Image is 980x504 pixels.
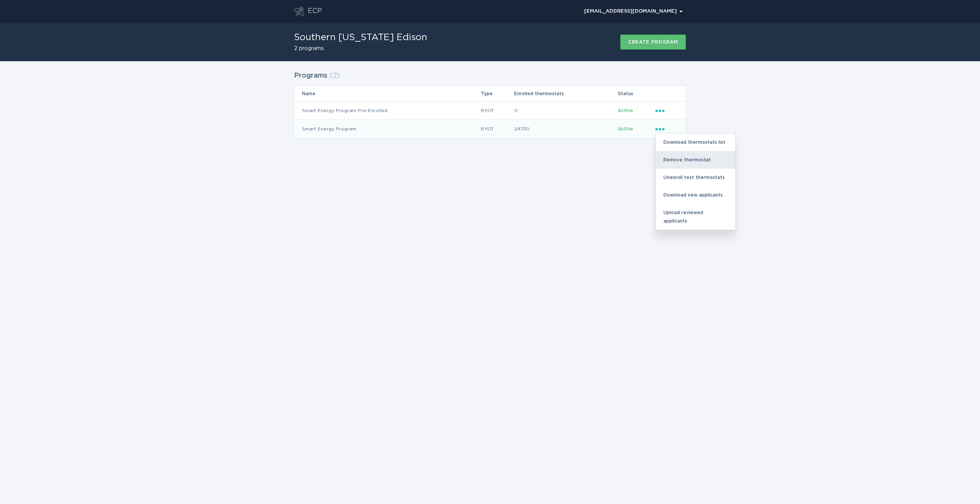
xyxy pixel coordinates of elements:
[656,169,735,186] div: Unenroll test thermostats
[618,127,633,131] span: Active
[656,186,735,204] div: Download new applicants
[480,101,514,120] td: BYOT
[584,9,683,14] div: [EMAIL_ADDRESS][DOMAIN_NAME]
[581,6,686,17] div: Popover menu
[656,151,735,169] div: Remove thermostat
[618,108,633,113] span: Active
[655,106,678,115] div: Popover menu
[628,40,678,44] div: Create program
[294,33,427,42] h1: Southern [US_STATE] Edison
[294,101,480,120] td: Smart Energy Program Pre-Enrolled
[514,120,617,138] td: 24730
[514,101,617,120] td: 0
[308,7,322,16] div: ECP
[617,86,655,101] th: Status
[294,86,480,101] th: Name
[656,133,735,151] div: Download thermostats list
[480,86,514,101] th: Type
[581,6,686,17] button: Open user account details
[294,7,304,16] button: Go to dashboard
[656,204,735,230] div: Upload reviewed applicants
[330,72,340,79] span: ( 2 )
[294,120,686,138] tr: 80cfb1d7bced4b899487a4b308054481
[294,86,686,101] tr: Table Headers
[294,69,327,83] h2: Programs
[294,46,427,51] h2: 2 programs
[620,34,686,50] button: Create program
[514,86,617,101] th: Enrolled thermostats
[480,120,514,138] td: BYOT
[294,101,686,120] tr: 6de610b9a2fd41948d09d44bb2176dde
[294,120,480,138] td: Smart Energy Program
